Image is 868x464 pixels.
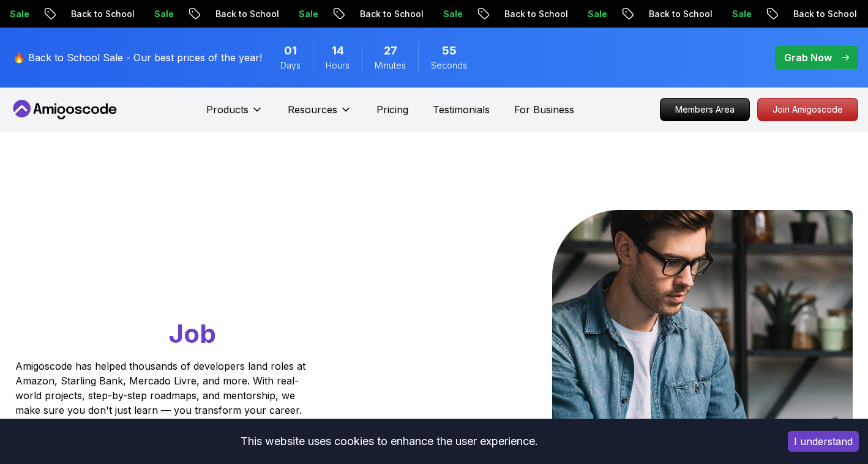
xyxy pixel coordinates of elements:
[509,8,592,20] p: Back to School
[169,318,216,349] span: Job
[9,428,769,455] div: This website uses cookies to enhance the user experience.
[15,210,353,351] h1: Go From Learning to Hired: Master Java, Spring Boot & Cloud Skills That Get You the
[288,102,352,127] button: Resources
[514,102,574,117] a: For Business
[326,59,350,72] span: Hours
[303,8,342,20] p: Sale
[75,8,159,20] p: Back to School
[284,42,297,59] span: 1 Days
[736,8,776,20] p: Sale
[788,431,859,452] button: Accept cookies
[375,59,406,72] span: Minutes
[15,359,309,417] p: Amigoscode has helped thousands of developers land roles at Amazon, Starling Bank, Mercado Livre,...
[280,59,301,72] span: Days
[442,42,457,59] span: 55 Seconds
[660,98,750,121] a: Members Area
[784,50,832,65] p: Grab Now
[592,8,631,20] p: Sale
[660,99,749,121] p: Members Area
[364,8,447,20] p: Back to School
[431,59,467,72] span: Seconds
[653,8,736,20] p: Back to School
[376,102,408,117] a: Pricing
[159,8,198,20] p: Sale
[384,42,397,59] span: 27 Minutes
[13,50,262,65] p: 🔥 Back to School Sale - Our best prices of the year!
[447,8,487,20] p: Sale
[14,8,53,20] p: Sale
[757,98,858,121] a: Join Amigoscode
[758,99,858,121] p: Join Amigoscode
[206,102,263,127] button: Products
[206,102,249,117] p: Products
[332,42,344,59] span: 14 Hours
[433,102,490,117] a: Testimonials
[288,102,337,117] p: Resources
[220,8,303,20] p: Back to School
